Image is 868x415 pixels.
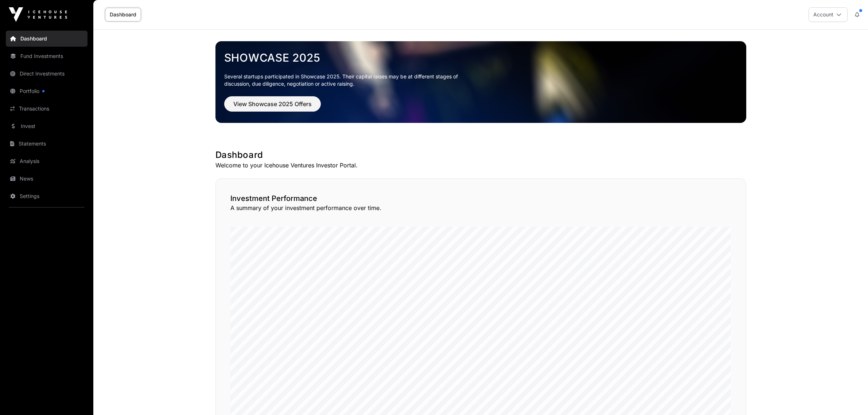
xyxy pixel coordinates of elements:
[105,8,141,22] a: Dashboard
[6,101,87,117] a: Transactions
[6,31,87,47] a: Dashboard
[224,96,321,112] button: View Showcase 2025 Offers
[215,161,746,170] p: Welcome to your Icehouse Ventures Investor Portal.
[6,171,87,187] a: News
[6,48,87,64] a: Fund Investments
[224,51,737,64] a: Showcase 2025
[215,41,746,123] img: Showcase 2025
[6,66,87,82] a: Direct Investments
[6,118,87,134] a: Invest
[809,7,848,22] button: Account
[233,100,312,108] span: View Showcase 2025 Offers
[230,203,731,212] p: A summary of your investment performance over time.
[230,193,731,203] h2: Investment Performance
[6,188,87,204] a: Settings
[6,83,87,99] a: Portfolio
[224,73,469,88] p: Several startups participated in Showcase 2025. Their capital raises may be at different stages o...
[9,7,67,22] img: Icehouse Ventures Logo
[215,149,746,161] h1: Dashboard
[224,104,321,111] a: View Showcase 2025 Offers
[6,153,87,169] a: Analysis
[6,136,87,152] a: Statements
